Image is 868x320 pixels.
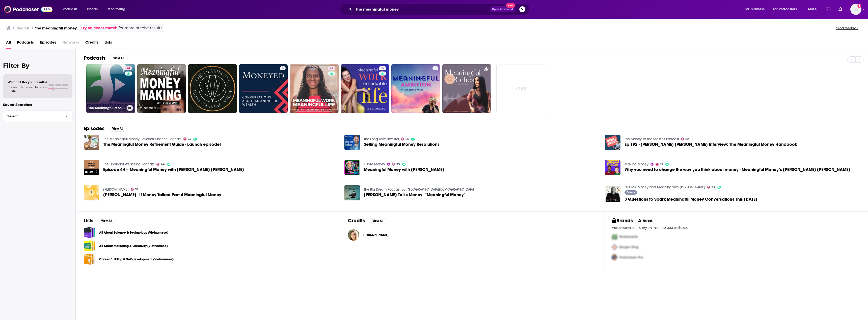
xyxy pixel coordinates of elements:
img: Podchaser - Follow, Share and Rate Podcasts [4,5,52,14]
a: 32 [379,66,386,70]
svg: Add a profile image [857,4,861,8]
p: Saved Searches [3,102,72,107]
h2: Credits [348,218,365,224]
img: Episode 44 – Meaningful Money with Pete Matthew [84,160,99,175]
a: PodcastsView All [84,55,128,61]
span: For Podcasters [773,6,797,13]
span: [PERSON_NAME] - If Money Talked Part 4 Meaningful Money [103,193,221,197]
span: More [808,6,817,13]
a: The Financial Wellbeing Podcast [103,162,154,166]
a: All About Science & Technology (Vietnamese) [84,227,95,238]
span: 74 [188,138,191,140]
a: 50 Fires: Money and Meaning with Carl Richards [625,185,705,189]
img: 3 Questions to Spark Meaningful Money Conversations This Thanksgiving [605,186,620,202]
a: ListsView All [84,218,116,224]
a: CreditsView All [348,218,387,224]
span: Monitoring [107,6,125,13]
a: 53 [131,188,139,191]
a: 5 [280,66,286,70]
img: Second Pro Logo [610,242,619,252]
span: 62 [685,138,689,140]
h3: Search [17,26,29,30]
span: 5 [435,66,436,71]
span: 56 [405,138,409,140]
a: Episode 44 – Meaningful Money with Pete Matthew [103,167,244,172]
img: Ep 192 - Pete Matthew Interview: The Meaningful Money Handbook [605,135,620,150]
a: Credits [85,38,98,49]
img: Why you need to change the way you think about money - Meaningful Money’s Pete Matthew [605,160,620,175]
button: Open AdvancedNew [490,6,515,12]
a: 56 [401,137,409,140]
span: 35 [396,163,400,165]
span: Bonus [627,191,635,194]
div: Search podcasts, credits, & more... [345,4,534,15]
span: 44 [161,163,165,165]
a: Episodes [40,38,56,49]
span: Choose a tab above to access filters. [8,85,47,92]
a: EpisodesView All [84,125,127,132]
a: Andy Stanley Sermons [103,187,129,192]
a: 74 [183,137,192,140]
a: The Big Dream Podcast by Meadow Heights Church [364,187,474,192]
button: Unlock [635,218,656,224]
a: Making Money [625,162,648,166]
span: Charts [87,6,98,13]
span: Lists [104,38,112,49]
button: Show profile menu [850,4,861,15]
button: Select [3,111,72,122]
a: The Long Term Investor [364,137,399,141]
a: 42 [328,66,335,70]
h2: Podcasts [84,55,105,61]
span: [PERSON_NAME] Talks Money - "Meaningful Money" [364,193,465,197]
input: Search podcasts, credits, & more... [354,5,490,13]
span: Career Building & Self-development (Vietnamese) [84,254,95,265]
span: 32 [381,66,384,71]
img: User Profile [850,4,861,15]
img: Setting Meaningful Money Resolutions [344,135,360,150]
a: The Money To The Masses Podcast [625,137,679,141]
h2: Lists [84,218,93,224]
button: View All [369,218,387,224]
span: Podcasts [63,6,77,13]
span: [PERSON_NAME] [363,233,389,237]
span: For Business [745,6,765,13]
span: 5 [282,66,284,71]
a: 44 [156,163,165,166]
span: Podchaser Pro [619,255,643,260]
a: All About Marketing & Creativity (Vietnamese) [84,240,95,252]
img: Third Pro Logo [610,252,619,263]
span: New [506,3,515,8]
a: Charts [84,5,101,13]
span: McDonalds [619,235,638,239]
a: All About Science & Technology (Vietnamese) [99,230,168,235]
a: Setting Meaningful Money Resolutions [364,142,440,147]
a: Ep 192 - Pete Matthew Interview: The Meaningful Money Handbook [625,142,797,147]
a: 42 [290,64,339,113]
button: open menu [770,5,804,13]
span: Burger King [619,245,639,249]
p: Access sponsor history on the top 5,000 podcasts. [612,226,860,230]
a: 49 [707,186,716,189]
a: Career Building & Self-development (Vietnamese) [99,257,174,262]
span: Meaningful Money with [PERSON_NAME] [364,167,444,172]
a: Andy Stanley - If Money Talked Part 4 Meaningful Money [103,193,221,197]
span: 42 [330,66,333,71]
a: Why you need to change the way you think about money - Meaningful Money’s Pete Matthew [625,167,850,172]
button: View All [108,126,127,132]
a: The Meaningful Money Retirement Guide - Launch episode! [103,142,221,147]
a: 32 [341,64,390,113]
a: Jesus Talks Money - "Meaningful Money" [344,185,360,200]
span: 53 [135,188,139,191]
span: 3 Questions to Spark Meaningful Money Conversations This [DATE] [625,197,757,201]
img: First Pro Logo [610,232,619,242]
a: Allie Volpe [348,229,359,241]
a: Podcasts [17,38,34,49]
button: Send feedback [835,26,860,30]
a: All About Marketing & Creativity (Vietnamese) [99,243,168,249]
img: Andy Stanley - If Money Talked Part 4 Meaningful Money [84,185,99,200]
